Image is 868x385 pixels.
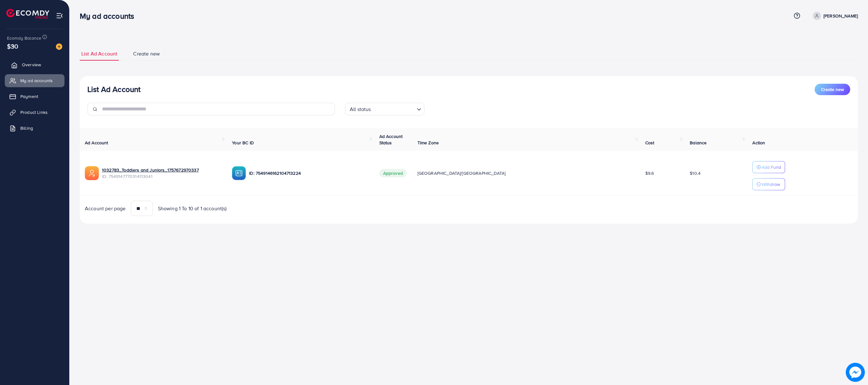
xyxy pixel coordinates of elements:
span: $10.4 [690,170,701,176]
p: Add Fund [762,163,781,171]
img: image [56,43,62,50]
img: image [846,363,865,382]
a: [PERSON_NAME] [810,12,858,20]
span: Ecomdy Balance [7,35,41,41]
p: Withdraw [762,180,780,188]
span: Approved [379,169,407,177]
span: My ad accounts [20,77,53,84]
input: Search for option [373,103,414,114]
a: Billing [5,122,64,134]
span: Product Links [20,109,48,115]
span: $30 [7,42,18,51]
span: Showing 1 To 10 of 1 account(s) [158,205,227,212]
span: Time Zone [417,140,439,146]
button: Withdraw [752,178,785,190]
img: logo [6,9,49,19]
span: [GEOGRAPHIC_DATA]/[GEOGRAPHIC_DATA] [417,170,506,176]
span: Your BC ID [232,140,254,146]
span: ID: 7549147770314113041 [102,173,222,179]
a: My ad accounts [5,74,64,87]
span: Create new [133,50,160,57]
span: Cost [645,140,654,146]
img: ic-ads-acc.e4c84228.svg [85,166,99,180]
h3: List Ad Account [87,85,140,94]
a: Payment [5,90,64,103]
a: Product Links [5,106,64,119]
span: Ad Account [85,140,108,146]
a: Overview [5,58,64,71]
a: 1032783_Toddlers and Juniors_1757672970337 [102,167,199,173]
span: $9.6 [645,170,654,176]
span: Payment [20,93,38,100]
p: ID: 7549146162104713224 [249,169,369,177]
div: Search for option [345,103,424,115]
span: Action [752,140,765,146]
span: Billing [20,125,33,131]
p: [PERSON_NAME] [824,12,858,20]
span: Overview [22,62,41,68]
img: ic-ba-acc.ded83a64.svg [232,166,246,180]
span: Account per page [85,205,126,212]
span: Create new [821,86,844,93]
span: Ad Account Status [379,133,403,146]
h3: My ad accounts [80,11,139,21]
button: Add Fund [752,161,785,173]
div: <span class='underline'>1032783_Toddlers and Juniors_1757672970337</span></br>7549147770314113041 [102,167,222,180]
span: Balance [690,140,707,146]
img: menu [56,12,63,19]
span: List Ad Account [81,50,117,57]
span: All status [349,105,372,114]
button: Create new [815,84,850,95]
